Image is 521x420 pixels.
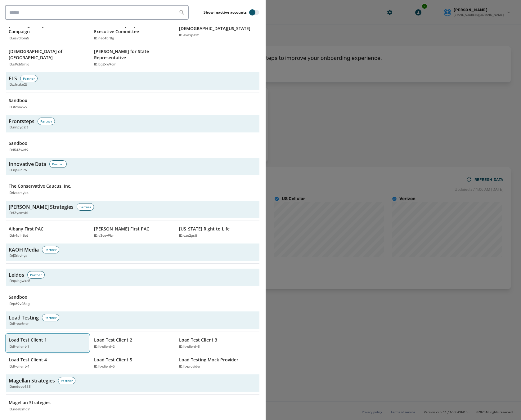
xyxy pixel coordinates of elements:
p: ID: lzsxmybk [9,190,29,196]
span: ID: j3rbvhya [9,253,27,259]
p: [PERSON_NAME] for State Representative [94,48,166,61]
span: ID: qubgwke5 [9,279,30,284]
span: ID: zfnzke2t [9,82,27,87]
button: Albany First PACID:h4pjh8ot [6,223,89,241]
p: ID: ifcsoxw9 [9,105,28,110]
div: Partner [20,75,38,82]
p: Load Test Client 3 [179,337,217,343]
button: Load Testing Mock ProviderID:lt-provider [177,354,259,372]
p: ID: lt-client-1 [9,344,29,350]
h3: Load Testing [9,314,39,321]
label: Show inactive accounts [204,10,247,15]
div: Partner [77,203,94,211]
button: FLSPartnerID:zfnzke2t [6,72,259,90]
p: [DEMOGRAPHIC_DATA][US_STATE] [179,25,250,32]
div: Partner [49,160,67,168]
h3: FLS [9,75,17,82]
button: Load TestingPartnerID:lt-partner [6,311,259,329]
button: [PERSON_NAME] StrategiesPartnerID:t3yemvbi [6,201,259,218]
p: ID: p69v28dg [9,302,30,307]
button: Pinellas County Republican Executive CommitteeID:nec4br8g [92,20,174,44]
button: [DEMOGRAPHIC_DATA] of [GEOGRAPHIC_DATA]ID:s9cb5mjq [6,46,89,70]
div: Partner [38,118,55,125]
p: [US_STATE] Right to Life [179,226,230,232]
button: SandboxID:p69v28dg [6,292,89,309]
p: ID: h4pjh8ot [9,233,28,239]
button: Innovative DataPartnerID:nj5ublr6 [6,158,259,176]
p: Sandbox [9,140,27,146]
button: [PERSON_NAME] First PACID:y3oev9br [92,223,174,241]
span: ID: lt-partner [9,321,29,327]
h3: Leidos [9,271,24,279]
button: [DEMOGRAPHIC_DATA][US_STATE]ID:evd2paxz [177,20,259,44]
p: Load Test Client 1 [9,337,47,343]
p: ID: lt-provider [179,364,200,369]
p: Load Test Client 5 [94,357,132,363]
button: LeidosPartnerID:qubgwke5 [6,269,259,286]
p: ID: lt-client-4 [9,364,29,369]
button: [US_STATE] Right to LifeID:ozo2gsti [177,223,259,241]
span: ID: m6qoc483 [9,384,31,390]
p: Albany First PAC [9,226,43,232]
p: Sandbox [9,294,27,300]
h3: [PERSON_NAME] Strategies [9,203,74,211]
p: ID: lt-client-2 [94,344,115,350]
h3: Magellan Strategies [9,377,55,384]
p: ID: s9cb5mjq [9,62,29,67]
p: Sandbox [9,97,27,104]
p: ID: bg2xw9om [94,62,116,67]
button: Load Test Client 4ID:lt-client-4 [6,354,89,372]
p: ID: lt-client-5 [94,364,115,369]
p: ID: nec4br8g [94,36,114,41]
p: ID: ozo2gsti [179,233,197,239]
button: Magellan StrategiesPartnerID:m6qoc483 [6,374,259,392]
p: ID: evd2paxz [179,33,199,38]
button: [PERSON_NAME] Doctor CampaignID:esvdlbm5 [6,20,89,44]
p: Magellan Strategies [9,400,51,406]
p: [PERSON_NAME] First PAC [94,226,149,232]
div: Partner [42,314,59,321]
h3: Frontsteps [9,118,34,125]
button: FrontstepsPartnerID:nnpyg2j3 [6,115,259,133]
p: ID: l543wct9 [9,148,29,153]
p: ID: y3oev9br [94,233,114,239]
p: Load Testing Mock Provider [179,357,238,363]
button: Load Test Client 5ID:lt-client-5 [92,354,174,372]
div: Partner [42,246,59,253]
button: The Conservative Caucus, Inc.ID:lzsxmybk [6,181,89,198]
p: [PERSON_NAME] Doctor Campaign [9,22,80,35]
span: ID: t3yemvbi [9,211,28,216]
span: ID: nj5ublr6 [9,168,27,173]
button: SandboxID:l543wct9 [6,138,89,155]
button: Magellan StrategiesID:nde82hq9 [6,397,89,415]
button: Load Test Client 1ID:lt-client-1 [6,334,89,352]
p: ID: esvdlbm5 [9,36,29,41]
h3: KAOH Media [9,246,39,253]
p: Load Test Client 2 [94,337,132,343]
p: Pinellas County Republican Executive Committee [94,22,166,35]
p: ID: lt-client-3 [179,344,200,350]
div: Partner [58,377,75,384]
button: SandboxID:ifcsoxw9 [6,95,89,113]
span: ID: nnpyg2j3 [9,125,29,130]
button: Load Test Client 2ID:lt-client-2 [92,334,174,352]
button: [PERSON_NAME] for State RepresentativeID:bg2xw9om [92,46,174,70]
p: [DEMOGRAPHIC_DATA] of [GEOGRAPHIC_DATA] [9,48,80,61]
h3: Innovative Data [9,160,46,168]
button: Load Test Client 3ID:lt-client-3 [177,334,259,352]
p: The Conservative Caucus, Inc. [9,183,71,189]
button: KAOH MediaPartnerID:j3rbvhya [6,244,259,261]
p: ID: nde82hq9 [9,407,30,412]
div: Partner [27,271,45,279]
p: Load Test Client 4 [9,357,47,363]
